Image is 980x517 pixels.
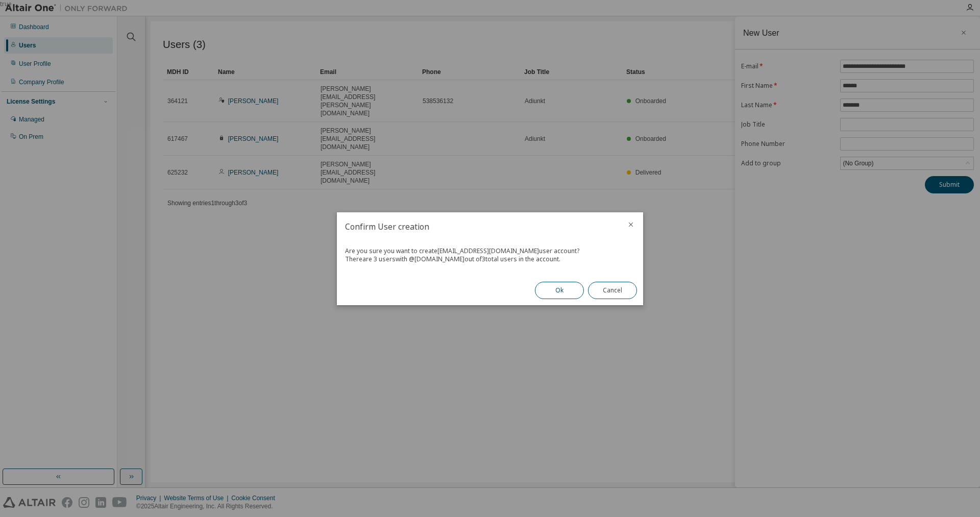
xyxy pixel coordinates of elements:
[345,247,635,255] div: Are you sure you want to create [EMAIL_ADDRESS][DOMAIN_NAME] user account?
[627,220,635,229] button: close
[337,212,619,241] h2: Confirm User creation
[535,282,584,299] button: Ok
[345,255,635,263] div: There are 3 users with @ [DOMAIN_NAME] out of 3 total users in the account.
[588,282,637,299] button: Cancel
